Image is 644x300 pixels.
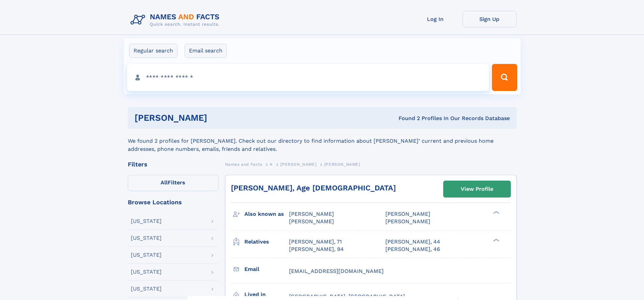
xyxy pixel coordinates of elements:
[231,184,396,192] a: [PERSON_NAME], Age [DEMOGRAPHIC_DATA]
[185,44,227,58] label: Email search
[385,238,440,246] a: [PERSON_NAME], 44
[289,293,405,300] span: [GEOGRAPHIC_DATA], [GEOGRAPHIC_DATA]
[128,175,218,191] label: Filters
[131,286,162,292] div: [US_STATE]
[385,211,430,217] span: [PERSON_NAME]
[280,162,316,167] span: [PERSON_NAME]
[244,263,289,275] h3: Email
[289,268,384,274] span: [EMAIL_ADDRESS][DOMAIN_NAME]
[444,181,510,197] a: View Profile
[289,238,342,246] a: [PERSON_NAME], 71
[408,11,462,27] a: Log In
[131,252,162,258] div: [US_STATE]
[492,238,500,242] div: ❯
[244,236,289,248] h3: Relatives
[225,160,262,168] a: Names and Facts
[289,211,334,217] span: [PERSON_NAME]
[462,11,517,27] a: Sign Up
[128,199,218,205] div: Browse Locations
[289,246,344,253] a: [PERSON_NAME], 94
[128,11,225,29] img: Logo Names and Facts
[131,218,162,224] div: [US_STATE]
[135,114,303,122] h1: [PERSON_NAME]
[303,115,510,122] div: Found 2 Profiles In Our Records Database
[324,162,360,167] span: [PERSON_NAME]
[244,208,289,220] h3: Also known as
[492,64,517,91] button: Search Button
[461,181,493,197] div: View Profile
[385,218,430,225] span: [PERSON_NAME]
[128,161,218,167] div: Filters
[492,210,500,215] div: ❯
[161,179,168,186] span: All
[129,44,177,58] label: Regular search
[128,129,517,153] div: We found 2 profiles for [PERSON_NAME]. Check out our directory to find information about [PERSON_...
[289,218,334,225] span: [PERSON_NAME]
[270,162,273,167] span: K
[127,64,489,91] input: search input
[270,160,273,168] a: K
[131,235,162,241] div: [US_STATE]
[280,160,316,168] a: [PERSON_NAME]
[131,269,162,275] div: [US_STATE]
[385,246,440,253] a: [PERSON_NAME], 46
